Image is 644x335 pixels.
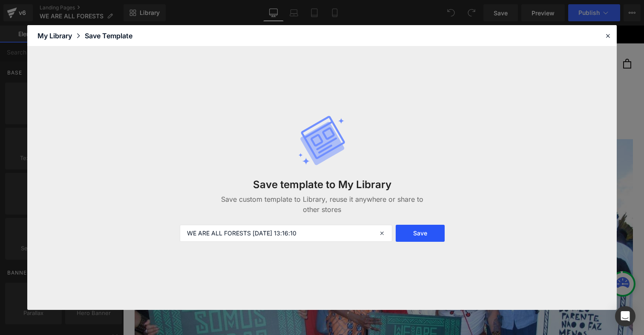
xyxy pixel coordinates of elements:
h3: Save template to My Library [217,178,428,191]
button: Save [396,225,445,242]
button: Open navigation [13,35,23,42]
a: cart [500,34,508,43]
div: Open Intercom Messenger [615,306,635,326]
input: Enter your custom Template name [180,225,392,242]
img: #TOGETHERBAND [194,26,331,51]
p: We plant a tree and feed a family in need for every order [6,5,515,13]
div: My Library [37,31,85,41]
p: Save custom template to Library, reuse it anywhere or share to other stores [217,194,428,215]
div: Save Template [85,31,132,41]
